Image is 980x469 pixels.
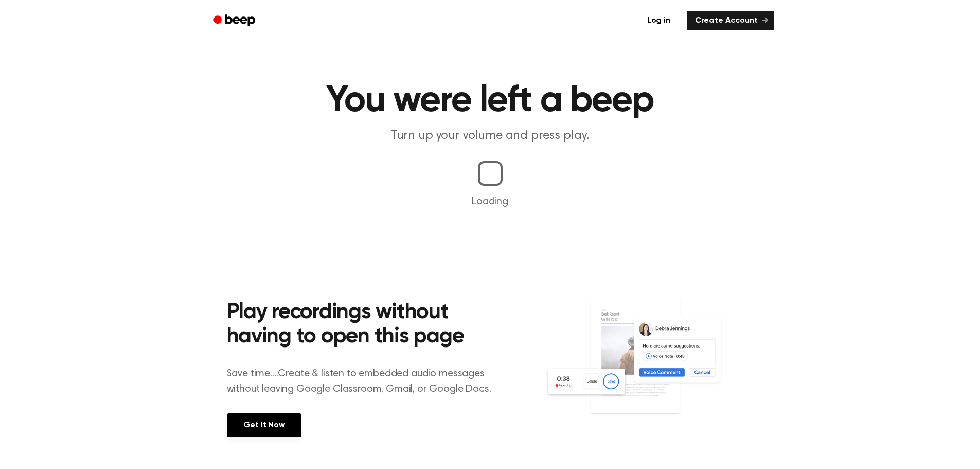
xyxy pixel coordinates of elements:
h2: Play recordings without having to open this page [227,301,504,350]
a: Create Account [687,11,774,30]
p: Turn up your volume and press play. [293,128,688,145]
a: Beep [206,11,264,31]
a: Get It Now [227,413,301,437]
img: Voice Comments on Docs and Recording Widget [545,298,753,436]
a: Log in [637,9,681,32]
p: Save time....Create & listen to embedded audio messages without leaving Google Classroom, Gmail, ... [227,366,504,397]
h1: You were left a beep [227,82,754,119]
p: Loading [12,194,968,210]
